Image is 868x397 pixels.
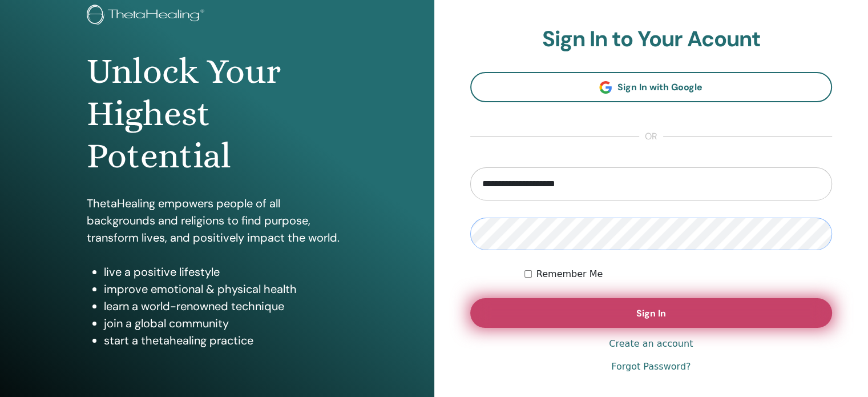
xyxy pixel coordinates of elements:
[470,72,833,102] a: Sign In with Google
[104,315,348,332] li: join a global community
[609,337,693,351] a: Create an account
[470,26,833,53] h2: Sign In to Your Acount
[617,81,703,93] span: Sign In with Google
[104,298,348,315] li: learn a world-renowned technique
[636,307,666,319] span: Sign In
[104,280,348,298] li: improve emotional & physical health
[87,195,348,246] p: ThetaHealing empowers people of all backgrounds and religions to find purpose, transform lives, a...
[524,267,832,281] div: Keep me authenticated indefinitely or until I manually logout
[639,130,663,143] span: or
[104,332,348,349] li: start a thetahealing practice
[611,360,691,374] a: Forgot Password?
[104,263,348,280] li: live a positive lifestyle
[87,50,348,178] h1: Unlock Your Highest Potential
[536,267,603,281] label: Remember Me
[470,298,833,328] button: Sign In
